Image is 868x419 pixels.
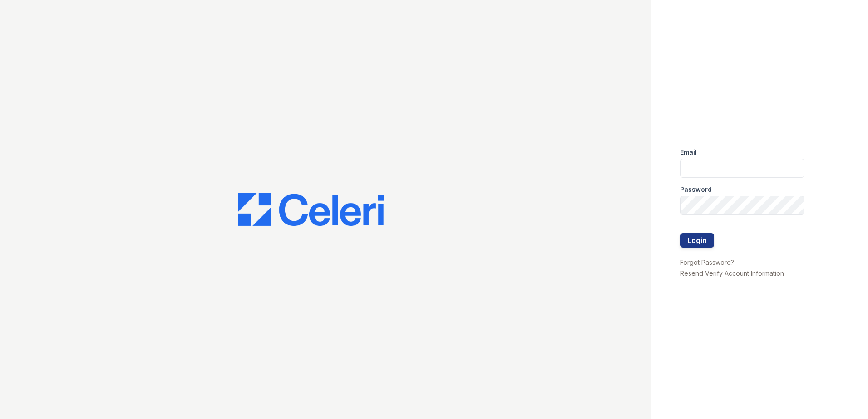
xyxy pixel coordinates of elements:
[680,233,714,248] button: Login
[680,258,734,266] a: Forgot Password?
[680,269,784,277] a: Resend Verify Account Information
[680,148,697,157] label: Email
[680,185,712,194] label: Password
[238,193,384,226] img: CE_Logo_Blue-a8612792a0a2168367f1c8372b55b34899dd931a85d93a1a3d3e32e68fde9ad4.png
